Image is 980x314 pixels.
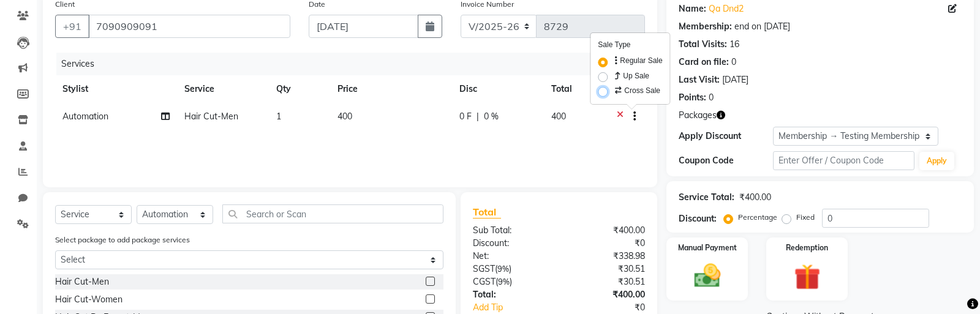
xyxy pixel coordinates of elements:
[464,263,559,275] div: ( )
[598,39,630,50] label: Sale Type
[786,242,828,253] label: Redemption
[679,38,727,51] div: Total Visits:
[709,91,714,104] div: 0
[559,288,655,301] div: ₹400.00
[559,224,655,237] div: ₹400.00
[559,250,655,263] div: ₹338.98
[679,109,717,122] span: Packages
[679,73,720,86] div: Last Visit:
[177,75,269,103] th: Service
[452,75,544,103] th: Disc
[498,277,510,286] span: 9%
[679,130,773,143] div: Apply Discount
[709,2,744,15] a: Qa Dnd2
[497,264,509,274] span: 9%
[559,275,655,288] div: ₹30.51
[575,301,655,314] div: ₹0
[679,20,732,33] div: Membership:
[559,263,655,275] div: ₹30.51
[773,151,914,170] input: Enter Offer / Coupon Code
[464,250,559,263] div: Net:
[464,288,559,301] div: Total:
[473,206,501,219] span: Total
[55,293,123,306] div: Hair Cut-Women
[722,73,748,86] div: [DATE]
[484,110,499,123] span: 0 %
[544,75,605,103] th: Total
[464,224,559,237] div: Sub Total:
[734,20,790,33] div: end on [DATE]
[612,84,660,97] label: Cross Sale
[686,261,729,291] img: _cash.svg
[464,237,559,250] div: Discount:
[62,111,108,122] span: Automation
[56,53,654,75] div: Services
[222,204,443,223] input: Search or Scan
[731,56,736,69] div: 0
[559,237,655,250] div: ₹0
[464,301,575,314] a: Add Tip
[464,275,559,288] div: ( )
[679,212,717,225] div: Discount:
[551,111,566,122] span: 400
[269,75,330,103] th: Qty
[729,38,739,51] div: 16
[612,55,662,66] label: Regular Sale
[88,15,290,38] input: Search by Name/Mobile/Email/Code
[679,154,773,167] div: Coupon Code
[786,261,829,293] img: _gift.svg
[919,152,954,170] button: Apply
[55,75,177,103] th: Stylist
[612,70,649,82] label: Up Sale
[738,212,777,223] label: Percentage
[679,191,734,204] div: Service Total:
[739,191,771,204] div: ₹400.00
[679,56,729,69] div: Card on file:
[276,111,281,122] span: 1
[337,111,352,122] span: 400
[184,111,238,122] span: Hair Cut-Men
[477,110,479,123] span: |
[55,234,190,245] label: Select package to add package services
[55,15,89,38] button: +91
[459,110,472,123] span: 0 F
[473,263,495,274] span: SGST
[330,75,452,103] th: Price
[679,91,706,104] div: Points:
[796,212,815,223] label: Fixed
[678,242,737,253] label: Manual Payment
[55,275,109,288] div: Hair Cut-Men
[473,276,496,287] span: CGST
[679,2,706,15] div: Name:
